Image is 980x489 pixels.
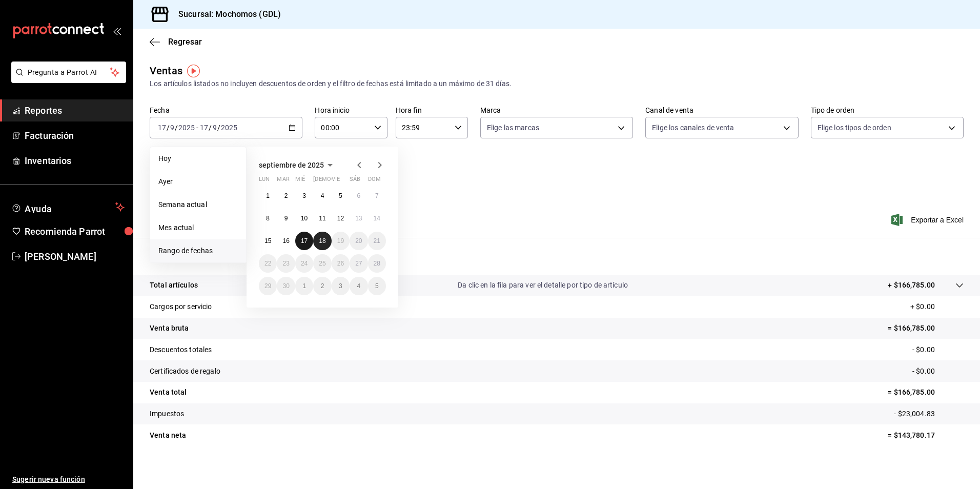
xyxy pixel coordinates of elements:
div: Ventas [150,63,182,78]
button: Pregunta a Parrot AI [11,62,126,83]
img: Tooltip marker [187,65,200,77]
button: 19 de septiembre de 2025 [332,232,350,250]
button: 18 de septiembre de 2025 [313,232,331,250]
p: Total artículos [150,280,198,291]
label: Hora inicio [315,107,387,114]
abbr: miércoles [295,176,305,187]
button: Exportar a Excel [893,214,964,226]
button: septiembre de 2025 [259,159,336,171]
button: 4 de septiembre de 2025 [313,187,331,205]
p: Venta bruta [150,323,189,334]
button: 7 de septiembre de 2025 [368,187,386,205]
abbr: 21 de septiembre de 2025 [374,237,380,244]
button: 20 de septiembre de 2025 [350,232,367,250]
button: 26 de septiembre de 2025 [332,254,350,273]
abbr: 8 de septiembre de 2025 [266,215,270,222]
span: Semana actual [158,199,238,210]
p: Venta neta [150,430,186,441]
abbr: 2 de octubre de 2025 [321,282,324,290]
span: / [217,124,220,132]
button: 9 de septiembre de 2025 [277,209,295,228]
button: 1 de septiembre de 2025 [259,187,277,205]
p: Impuestos [150,409,184,419]
p: Venta total [150,387,187,398]
button: 10 de septiembre de 2025 [295,209,313,228]
span: / [209,124,212,132]
button: 30 de septiembre de 2025 [277,277,295,295]
p: = $143,780.17 [888,430,964,441]
button: 11 de septiembre de 2025 [313,209,331,228]
abbr: 17 de septiembre de 2025 [301,237,308,244]
abbr: 10 de septiembre de 2025 [301,215,308,222]
button: 3 de octubre de 2025 [332,277,350,295]
label: Fecha [150,107,302,114]
input: ---- [220,124,238,132]
span: Sugerir nueva función [12,474,125,485]
p: = $166,785.00 [888,323,964,334]
abbr: 3 de octubre de 2025 [339,282,342,290]
abbr: 5 de octubre de 2025 [375,282,379,290]
abbr: 12 de septiembre de 2025 [337,215,344,222]
button: 2 de septiembre de 2025 [277,187,295,205]
input: -- [212,124,217,132]
abbr: 19 de septiembre de 2025 [337,237,344,244]
abbr: 4 de octubre de 2025 [357,282,360,290]
p: Descuentos totales [150,344,212,355]
button: 21 de septiembre de 2025 [368,232,386,250]
abbr: 30 de septiembre de 2025 [282,282,289,290]
label: Hora fin [396,107,468,114]
span: / [167,124,170,132]
button: Regresar [150,37,202,47]
button: 16 de septiembre de 2025 [277,232,295,250]
p: - $0.00 [912,344,964,355]
p: + $0.00 [910,301,964,312]
p: Cargos por servicio [150,301,212,312]
p: - $23,004.83 [894,409,964,419]
abbr: 5 de septiembre de 2025 [339,192,342,199]
span: Regresar [168,37,202,47]
button: 22 de septiembre de 2025 [259,254,277,273]
abbr: 22 de septiembre de 2025 [264,260,271,267]
button: 5 de octubre de 2025 [368,277,386,295]
button: 17 de septiembre de 2025 [295,232,313,250]
abbr: 28 de septiembre de 2025 [374,260,380,267]
button: 12 de septiembre de 2025 [332,209,350,228]
p: Certificados de regalo [150,366,220,377]
span: Recomienda Parrot [25,225,125,238]
abbr: sábado [350,176,360,187]
abbr: domingo [368,176,381,187]
span: - [196,124,198,132]
abbr: 18 de septiembre de 2025 [319,237,325,244]
abbr: 7 de septiembre de 2025 [375,192,379,199]
button: 1 de octubre de 2025 [295,277,313,295]
span: Facturación [25,129,125,142]
p: Da clic en la fila para ver el detalle por tipo de artículo [458,280,628,291]
input: -- [170,124,175,132]
abbr: 13 de septiembre de 2025 [355,215,362,222]
input: ---- [178,124,195,132]
abbr: jueves [313,176,374,187]
span: Pregunta a Parrot AI [28,67,110,78]
abbr: 2 de septiembre de 2025 [284,192,288,199]
button: 5 de septiembre de 2025 [332,187,350,205]
span: / [175,124,178,132]
span: Ayuda [25,201,111,213]
abbr: 3 de septiembre de 2025 [302,192,306,199]
abbr: 1 de octubre de 2025 [302,282,306,290]
abbr: 16 de septiembre de 2025 [282,237,289,244]
abbr: viernes [332,176,340,187]
button: 4 de octubre de 2025 [350,277,367,295]
p: = $166,785.00 [888,387,964,398]
button: 23 de septiembre de 2025 [277,254,295,273]
span: Elige las marcas [487,123,539,133]
button: 15 de septiembre de 2025 [259,232,277,250]
span: Elige los canales de venta [652,123,734,133]
span: Ayer [158,176,238,187]
abbr: 6 de septiembre de 2025 [357,192,360,199]
abbr: 23 de septiembre de 2025 [282,260,289,267]
button: 2 de octubre de 2025 [313,277,331,295]
abbr: 11 de septiembre de 2025 [319,215,325,222]
abbr: 4 de septiembre de 2025 [321,192,324,199]
button: 8 de septiembre de 2025 [259,209,277,228]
